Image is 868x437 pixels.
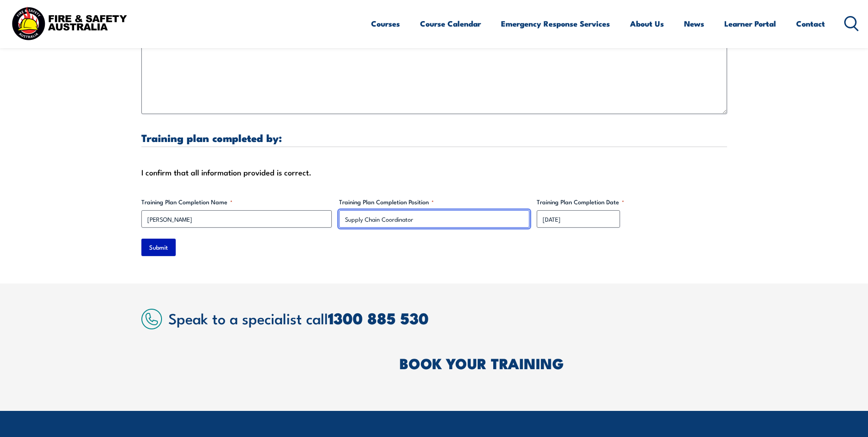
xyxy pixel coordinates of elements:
label: Training Plan Completion Position [339,197,529,207]
a: Learner Portal [724,11,776,36]
div: I confirm that all information provided is correct. [141,165,727,179]
a: Courses [371,11,400,36]
a: Contact [796,11,825,36]
label: Training Plan Completion Name [141,197,332,207]
h2: BOOK YOUR TRAINING [399,356,727,369]
label: Training Plan Completion Date [537,197,727,207]
input: Submit [141,239,176,256]
a: Course Calendar [420,11,481,36]
a: Emergency Response Services [501,11,610,36]
h3: Training plan completed by: [141,132,727,143]
a: About Us [630,11,664,36]
a: 1300 885 530 [328,306,429,330]
h2: Speak to a specialist call [168,310,727,326]
a: News [684,11,704,36]
input: dd/mm/yyyy [537,210,620,228]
